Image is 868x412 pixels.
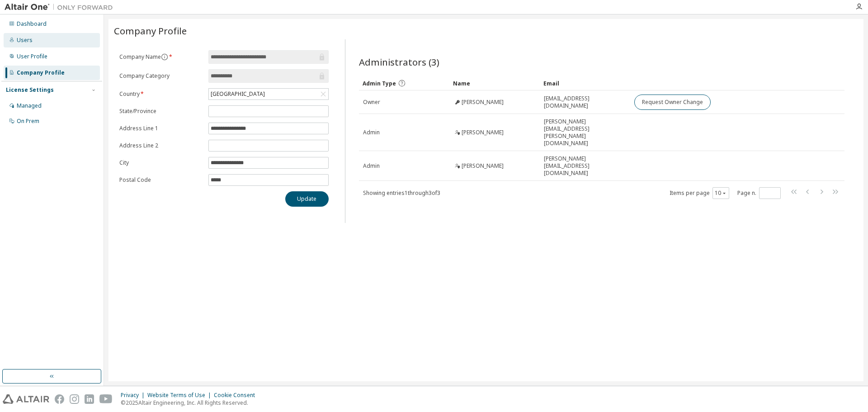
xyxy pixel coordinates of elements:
[119,125,203,132] label: Address Line 1
[544,155,626,177] span: [PERSON_NAME][EMAIL_ADDRESS][DOMAIN_NAME]
[17,102,42,109] div: Managed
[161,53,168,61] button: information
[543,76,627,90] div: Email
[17,37,33,44] div: Users
[70,394,79,404] img: instagram.svg
[715,189,727,197] button: 10
[363,80,396,87] span: Admin Type
[285,191,329,207] button: Update
[3,394,49,404] img: altair_logo.svg
[363,162,380,170] span: Admin
[119,142,203,149] label: Address Line 2
[363,99,380,106] span: Owner
[544,118,626,147] span: [PERSON_NAME][EMAIL_ADDRESS][PERSON_NAME][DOMAIN_NAME]
[119,72,203,80] label: Company Category
[99,394,113,404] img: youtube.svg
[363,129,380,136] span: Admin
[363,189,440,197] span: Showing entries 1 through 3 of 3
[209,89,266,99] div: [GEOGRAPHIC_DATA]
[670,187,729,199] span: Items per page
[737,187,781,199] span: Page n.
[6,86,54,94] div: License Settings
[5,3,118,12] img: Altair One
[121,399,260,407] p: © 2025 Altair Engineering, Inc. All Rights Reserved.
[55,394,64,404] img: facebook.svg
[209,89,328,99] div: [GEOGRAPHIC_DATA]
[119,108,203,115] label: State/Province
[544,95,626,109] span: [EMAIL_ADDRESS][DOMAIN_NAME]
[119,53,203,61] label: Company Name
[119,159,203,166] label: City
[85,394,94,404] img: linkedin.svg
[17,20,47,28] div: Dashboard
[119,176,203,184] label: Postal Code
[17,118,39,125] div: On Prem
[359,56,439,68] span: Administrators (3)
[453,76,536,90] div: Name
[462,162,504,170] span: [PERSON_NAME]
[17,69,65,76] div: Company Profile
[214,392,260,399] div: Cookie Consent
[119,90,203,98] label: Country
[147,392,214,399] div: Website Terms of Use
[114,24,187,37] span: Company Profile
[462,99,504,106] span: [PERSON_NAME]
[634,95,711,110] button: Request Owner Change
[462,129,504,136] span: [PERSON_NAME]
[121,392,147,399] div: Privacy
[17,53,47,60] div: User Profile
